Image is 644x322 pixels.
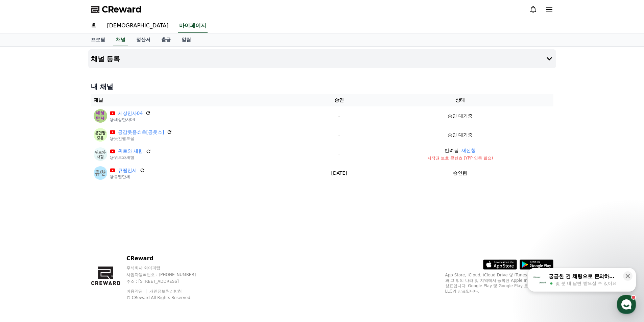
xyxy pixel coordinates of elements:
[110,117,151,122] p: @세상만사04
[94,166,107,180] img: 큐떱만세
[126,279,209,284] p: 주소 : [STREET_ADDRESS]
[461,147,476,154] button: 재신청
[94,147,107,161] img: 위로와 새힘
[102,19,174,33] a: [DEMOGRAPHIC_DATA]
[110,174,145,179] p: @큐떱만세
[178,19,208,33] a: 마이페이지
[118,110,143,117] a: 세상만사04
[86,33,111,46] a: 프로필
[118,148,143,155] a: 위로와 새힘
[370,155,550,161] p: 저작권 보호 콘텐츠 (YPP 인증 필요)
[311,94,367,106] th: 승인
[118,167,137,174] a: 큐떱만세
[126,272,209,277] p: 사업자등록번호 : [PHONE_NUMBER]
[448,113,473,120] p: 승인 대기중
[314,113,364,120] p: -
[126,289,148,294] a: 이용약관
[314,131,364,139] p: -
[176,33,196,46] a: 알림
[149,289,182,294] a: 개인정보처리방침
[91,4,142,15] a: CReward
[118,129,164,136] a: 공감웃음쇼츠[공웃쇼]
[91,94,311,106] th: 채널
[88,49,556,68] button: 채널 등록
[113,33,128,46] a: 채널
[448,131,473,139] p: 승인 대기중
[445,147,459,154] p: 반려됨
[110,136,172,141] p: @웃긴짤모음
[367,94,553,106] th: 상태
[91,82,553,91] h4: 내 채널
[102,4,142,15] span: CReward
[126,265,209,271] p: 주식회사 와이피랩
[453,170,467,177] p: 승인됨
[91,55,120,63] h4: 채널 등록
[94,109,107,123] img: 세상만사04
[156,33,176,46] a: 출금
[110,155,151,160] p: @위로와새힘
[126,254,209,263] p: CReward
[131,33,156,46] a: 정산서
[314,170,364,177] p: [DATE]
[86,19,102,33] a: 홈
[314,150,364,157] p: -
[445,272,553,294] p: App Store, iCloud, iCloud Drive 및 iTunes Store는 미국과 그 밖의 나라 및 지역에서 등록된 Apple Inc.의 서비스 상표입니다. Goo...
[126,295,209,300] p: © CReward All Rights Reserved.
[94,128,107,142] img: 공감웃음쇼츠[공웃쇼]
